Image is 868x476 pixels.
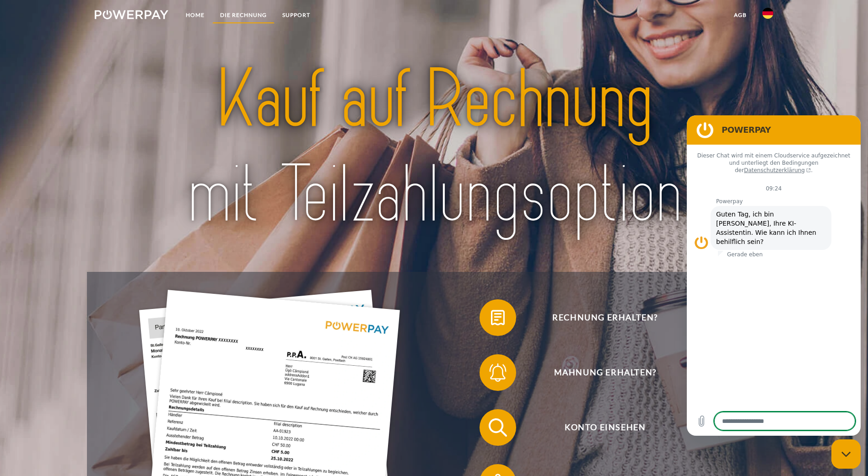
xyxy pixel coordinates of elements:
img: qb_bill.svg [486,306,509,329]
img: title-powerpay_de.svg [128,48,740,247]
a: agb [726,7,755,23]
button: Konto einsehen [480,409,717,446]
iframe: Messaging-Fenster [687,115,861,436]
img: qb_bell.svg [486,361,509,384]
a: DIE RECHNUNG [212,7,275,23]
img: qb_search.svg [486,416,509,439]
span: Rechnung erhalten? [493,299,717,336]
a: SUPPORT [275,7,318,23]
img: de [762,8,773,19]
button: Mahnung erhalten? [480,354,717,391]
span: Konto einsehen [493,409,717,446]
iframe: Schaltfläche zum Öffnen des Messaging-Fensters; Konversation läuft [831,439,861,469]
span: Mahnung erhalten? [493,354,717,391]
button: Rechnung erhalten? [480,299,717,336]
img: logo-powerpay-white.svg [95,10,168,19]
a: Home [178,7,212,23]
